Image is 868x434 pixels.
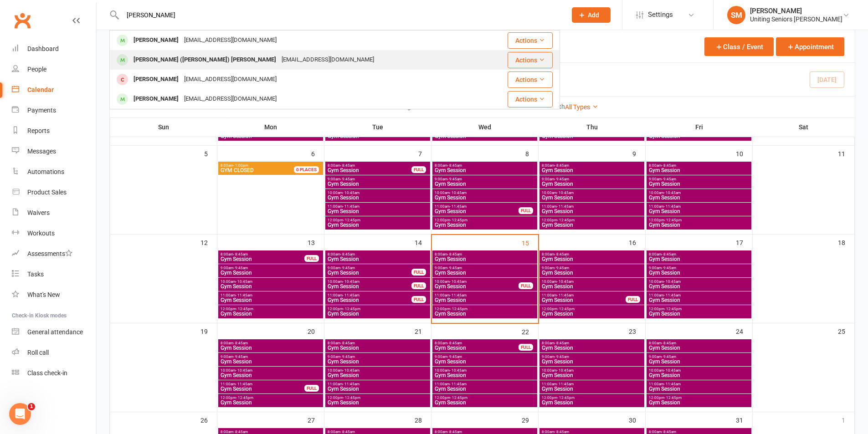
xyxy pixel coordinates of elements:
[327,307,428,311] span: 12:00pm
[220,311,321,317] span: Gym Session
[327,368,428,373] span: 10:00am
[555,266,569,270] span: - 9:45am
[327,195,428,200] span: Gym Session
[648,368,750,373] span: 10:00am
[340,355,355,359] span: - 9:45am
[27,349,49,356] div: Roll call
[541,266,642,270] span: 9:00am
[343,218,360,222] span: - 12:45pm
[327,209,428,214] span: Gym Session
[343,280,360,284] span: - 10:45am
[648,345,750,351] span: Gym Session
[525,146,538,161] div: 8
[450,307,467,311] span: - 12:45pm
[220,252,305,256] span: 8:00am
[12,363,96,383] a: Class kiosk mode
[541,307,642,311] span: 12:00pm
[327,252,428,256] span: 8:00am
[27,127,50,134] div: Reports
[648,270,750,276] span: Gym Session
[340,266,355,270] span: - 9:45am
[27,209,50,216] div: Waivers
[343,368,360,373] span: - 10:45am
[327,256,428,262] span: Gym Session
[434,293,535,297] span: 11:00am
[541,252,642,256] span: 8:00am
[12,285,96,305] a: What's New
[662,177,676,181] span: - 9:45am
[541,280,642,284] span: 10:00am
[664,368,681,373] span: - 10:45am
[12,162,96,182] a: Automations
[327,177,428,181] span: 9:00am
[12,100,96,121] a: Payments
[12,80,96,100] a: Calendar
[12,182,96,203] a: Product Sales
[541,218,642,222] span: 12:00pm
[539,117,646,137] th: Thu
[648,280,750,284] span: 10:00am
[664,307,682,311] span: - 12:45pm
[411,166,426,173] div: FULL
[327,293,412,297] span: 11:00am
[431,117,539,137] th: Wed
[327,191,428,195] span: 10:00am
[450,191,467,195] span: - 10:45am
[327,386,428,392] span: Gym Session
[519,344,533,351] div: FULL
[648,284,750,289] span: Gym Session
[340,252,355,256] span: - 8:45am
[555,252,569,256] span: - 8:45am
[343,204,360,209] span: - 11:45am
[450,218,467,222] span: - 12:45pm
[541,181,642,187] span: Gym Session
[220,341,321,345] span: 8:00am
[236,382,252,386] span: - 11:45am
[340,341,355,345] span: - 8:45am
[522,235,538,250] div: 15
[434,396,535,400] span: 12:00pm
[648,252,750,256] span: 8:00am
[233,341,248,345] span: - 8:45am
[541,359,642,364] span: Gym Session
[648,218,750,222] span: 12:00pm
[343,396,360,400] span: - 12:45pm
[565,103,598,111] a: All Types
[12,203,96,223] a: Waivers
[233,163,248,168] span: - 1:00pm
[648,297,750,303] span: Gym Session
[181,92,279,106] div: [EMAIL_ADDRESS][DOMAIN_NAME]
[200,235,217,250] div: 12
[648,359,750,364] span: Gym Session
[181,34,279,47] div: [EMAIL_ADDRESS][DOMAIN_NAME]
[541,355,642,359] span: 9:00am
[220,270,321,276] span: Gym Session
[664,204,681,209] span: - 11:45am
[434,297,535,303] span: Gym Session
[541,284,642,289] span: Gym Session
[664,280,681,284] span: - 10:45am
[629,235,645,250] div: 16
[9,403,31,425] iframe: Intercom live chat
[204,146,217,161] div: 5
[236,368,252,373] span: - 10:45am
[279,53,377,66] div: [EMAIL_ADDRESS][DOMAIN_NAME]
[450,396,467,400] span: - 12:45pm
[220,368,321,373] span: 10:00am
[434,368,535,373] span: 10:00am
[220,293,321,297] span: 11:00am
[220,355,321,359] span: 9:00am
[434,163,535,168] span: 8:00am
[648,209,750,214] span: Gym Session
[648,311,750,317] span: Gym Session
[411,269,426,276] div: FULL
[434,222,535,228] span: Gym Session
[27,168,64,175] div: Automations
[838,323,854,338] div: 25
[434,270,535,276] span: Gym Session
[220,359,321,364] span: Gym Session
[646,117,753,137] th: Fri
[327,297,412,303] span: Gym Session
[648,382,750,386] span: 11:00am
[776,37,844,56] button: Appointment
